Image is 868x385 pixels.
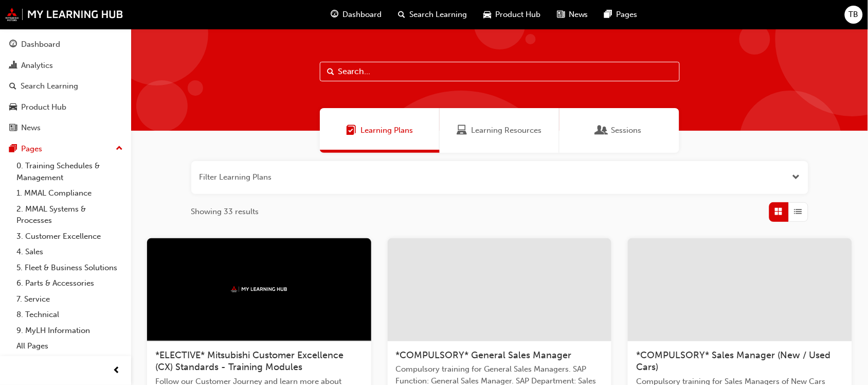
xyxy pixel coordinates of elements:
span: Dashboard [342,9,382,21]
span: Learning Plans [346,125,356,136]
img: mmal [5,8,123,21]
a: Search Learning [4,77,127,96]
span: *COMPULSORY* General Sales Manager [396,349,572,361]
input: Search... [320,62,680,81]
a: All Pages [12,338,127,354]
span: news-icon [557,8,565,21]
a: 0. Training Schedules & Management [12,158,127,185]
span: search-icon [398,8,405,21]
div: Dashboard [21,39,60,50]
span: chart-icon [9,61,17,71]
a: 9. MyLH Information [12,323,127,339]
span: pages-icon [605,8,612,21]
span: *ELECTIVE* Mitsubishi Customer Excellence (CX) Standards - Training Modules [155,349,343,373]
a: 3. Customer Excellence [12,229,127,244]
span: guage-icon [331,8,338,21]
span: Product Hub [495,9,540,21]
a: 8. Technical [12,307,127,323]
div: News [21,122,41,134]
span: Learning Resources [472,125,542,136]
a: News [4,118,127,137]
a: search-iconSearch Learning [390,4,475,25]
button: Open the filter [792,171,800,183]
span: guage-icon [9,40,17,49]
a: guage-iconDashboard [322,4,390,25]
div: Analytics [21,60,53,72]
button: TB [845,6,863,24]
a: 7. Service [12,291,127,307]
span: up-icon [116,142,123,155]
a: news-iconNews [549,4,596,25]
a: car-iconProduct Hub [475,4,549,25]
span: Showing 33 results [191,206,259,218]
a: Learning PlansLearning Plans [320,108,440,153]
span: TB [849,9,859,21]
span: car-icon [9,103,17,112]
a: Product Hub [4,98,127,117]
a: pages-iconPages [596,4,646,25]
button: Pages [4,139,127,159]
span: pages-icon [9,145,17,154]
span: search-icon [9,82,16,91]
a: Dashboard [4,35,127,54]
div: Search Learning [21,80,78,92]
a: 5. Fleet & Business Solutions [12,260,127,276]
span: Grid [775,206,783,218]
span: Search [328,66,335,78]
span: List [794,206,802,218]
span: Learning Resources [457,125,467,136]
a: Learning ResourcesLearning Resources [440,108,559,153]
a: Analytics [4,56,127,75]
a: 6. Parts & Accessories [12,275,127,291]
span: Search Learning [409,9,467,21]
span: prev-icon [113,364,121,377]
span: news-icon [9,124,17,133]
span: News [569,9,588,21]
span: Sessions [611,125,642,136]
div: Product Hub [21,101,66,113]
div: Pages [21,143,42,155]
span: Learning Plans [360,125,413,136]
button: DashboardAnalyticsSearch LearningProduct HubNews [4,33,127,139]
span: Sessions [597,125,607,136]
span: car-icon [483,8,491,21]
img: mmal [231,286,287,293]
a: 2. MMAL Systems & Processes [12,201,127,229]
a: 1. MMAL Compliance [12,185,127,201]
a: 4. Sales [12,244,127,260]
span: *COMPULSORY* Sales Manager (New / Used Cars) [636,349,830,373]
span: Pages [617,9,638,21]
a: SessionsSessions [559,108,679,153]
